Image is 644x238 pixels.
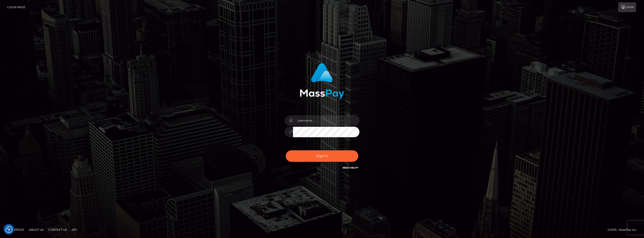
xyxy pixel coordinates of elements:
a: Login Page [7,2,25,12]
a: Homepage [5,226,26,233]
img: MassPay Login [300,63,344,99]
a: API [70,226,79,233]
a: About Us [27,226,45,233]
img: Revisit consent button [5,226,12,233]
button: Consent Preferences [5,226,12,233]
input: Username... [293,115,359,126]
a: Contact Us [46,226,69,233]
a: Login [618,2,636,12]
div: © 2025 , MassPay Inc. [607,227,640,232]
a: Need Help? [343,166,358,169]
button: Sign in [286,150,358,162]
